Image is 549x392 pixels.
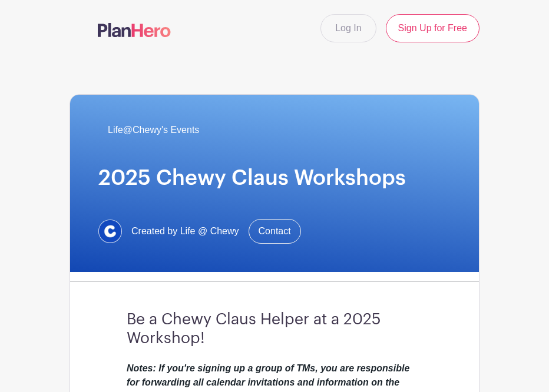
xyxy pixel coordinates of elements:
[127,310,422,347] h3: Be a Chewy Claus Helper at a 2025 Workshop!
[98,165,451,191] h1: 2025 Chewy Claus Workshops
[386,14,479,42] a: Sign Up for Free
[98,220,122,243] img: 1629734264472.jfif
[131,224,239,238] span: Created by Life @ Chewy
[320,14,376,42] a: Log In
[108,123,199,137] span: Life@Chewy's Events
[249,219,301,244] a: Contact
[98,23,171,37] img: logo-507f7623f17ff9eddc593b1ce0a138ce2505c220e1c5a4e2b4648c50719b7d32.svg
